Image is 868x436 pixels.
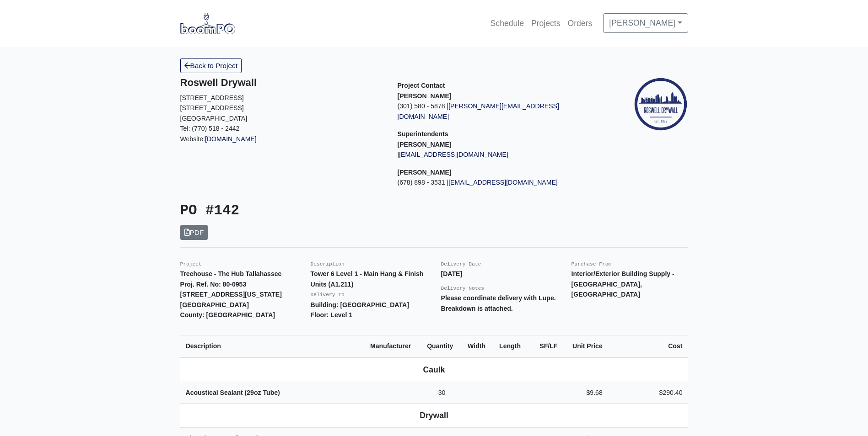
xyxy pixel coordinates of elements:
p: (301) 580 - 5878 | [398,101,601,122]
strong: Please coordinate delivery with Lupe. Breakdown is attached. [441,294,556,312]
p: [GEOGRAPHIC_DATA] [180,113,384,124]
h3: PO #142 [180,202,427,219]
th: Manufacturer [365,335,421,357]
span: Project Contact [398,82,445,89]
p: Tel: (770) 518 - 2442 [180,123,384,134]
small: Description [311,261,345,267]
a: Back to Project [180,58,242,73]
strong: [GEOGRAPHIC_DATA] [180,301,249,308]
th: SF/LF [529,335,563,357]
small: Delivery Date [441,261,481,267]
b: Caulk [423,365,445,374]
h5: Roswell Drywall [180,77,384,89]
th: Description [180,335,365,357]
p: [STREET_ADDRESS] [180,103,384,113]
img: boomPO [180,13,235,34]
small: Delivery Notes [441,286,485,291]
strong: [DATE] [441,270,463,277]
strong: [STREET_ADDRESS][US_STATE] [180,291,282,298]
td: $290.40 [608,382,688,404]
span: Superintendents [398,130,448,138]
strong: Building: [GEOGRAPHIC_DATA] [311,301,409,308]
a: [EMAIL_ADDRESS][DOMAIN_NAME] [399,151,508,158]
a: Orders [564,13,596,33]
th: Quantity [421,335,462,357]
b: Drywall [420,411,448,420]
th: Length [494,335,529,357]
strong: [PERSON_NAME] [398,169,452,176]
strong: Proj. Ref. No: 80-0953 [180,281,247,288]
td: $9.68 [563,382,608,404]
a: Schedule [487,13,528,33]
th: Unit Price [563,335,608,357]
p: [STREET_ADDRESS] [180,93,384,103]
th: Width [462,335,494,357]
th: Cost [608,335,688,357]
strong: County: [GEOGRAPHIC_DATA] [180,311,275,319]
a: Projects [528,13,564,33]
strong: Tower 6 Level 1 - Main Hang & Finish Units (A1.211) [311,270,424,288]
strong: [PERSON_NAME] [398,141,452,148]
strong: Treehouse - The Hub Tallahassee [180,270,282,277]
p: Interior/Exterior Building Supply - [GEOGRAPHIC_DATA], [GEOGRAPHIC_DATA] [571,269,688,300]
small: Purchase From [571,261,612,267]
a: [EMAIL_ADDRESS][DOMAIN_NAME] [448,179,558,186]
strong: Floor: Level 1 [311,311,353,319]
p: | [398,149,601,160]
td: 30 [421,382,462,404]
a: [PERSON_NAME][EMAIL_ADDRESS][DOMAIN_NAME] [398,102,559,120]
small: Project [180,261,202,267]
strong: [PERSON_NAME] [398,92,452,100]
div: Website: [180,77,384,144]
a: PDF [180,225,208,240]
small: Delivery To [311,292,345,298]
a: [DOMAIN_NAME] [205,135,257,143]
strong: Acoustical Sealant (29oz Tube) [186,389,280,396]
a: [PERSON_NAME] [603,13,688,32]
p: (678) 898 - 3531 | [398,177,601,188]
